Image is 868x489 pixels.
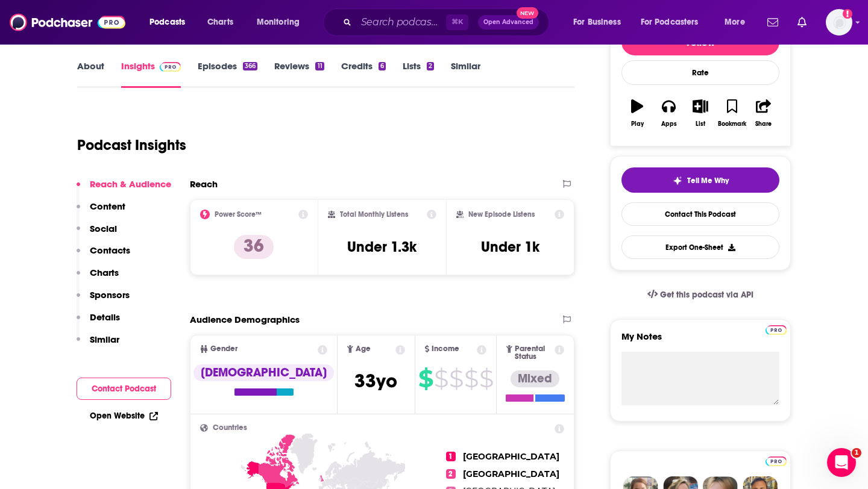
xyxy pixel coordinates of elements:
span: $ [418,369,433,388]
button: Sponsors [77,289,130,311]
a: About [77,60,104,88]
a: Episodes366 [198,60,257,88]
button: Bookmark [716,92,747,135]
h2: Total Monthly Listens [340,210,408,219]
button: open menu [141,13,201,32]
span: New [517,7,538,19]
button: Social [77,223,117,245]
a: Reviews11 [274,60,324,88]
img: Podchaser Pro [766,325,787,335]
a: InsightsPodchaser Pro [121,60,181,88]
button: List [685,92,716,135]
button: Details [77,311,120,334]
p: Content [90,201,125,212]
div: Apps [661,120,677,128]
h2: Power Score™ [215,210,262,219]
label: My Notes [621,331,779,352]
div: Share [755,120,772,128]
span: $ [434,369,448,388]
div: List [696,120,705,128]
h1: Podcast Insights [77,136,186,154]
p: Charts [90,267,119,278]
button: Reach & Audience [77,178,171,201]
button: Contacts [77,244,130,267]
a: Similar [451,60,480,88]
span: Countries [213,424,247,432]
a: Show notifications dropdown [763,12,783,33]
a: Show notifications dropdown [793,12,811,33]
span: More [725,14,745,31]
div: 366 [243,62,257,70]
span: For Business [573,14,621,31]
a: Pro website [766,455,787,466]
span: Open Advanced [483,19,533,25]
span: Podcasts [149,14,185,31]
a: Open Website [90,411,158,421]
button: Apps [653,92,684,135]
div: [DEMOGRAPHIC_DATA] [193,364,334,381]
h3: Under 1k [481,238,539,256]
h3: Under 1.3k [347,238,417,256]
button: open menu [248,13,315,32]
div: 11 [315,62,324,70]
span: [GEOGRAPHIC_DATA] [463,469,559,479]
span: 1 [852,448,861,458]
span: Get this podcast via API [660,290,753,300]
span: Logged in as hopeksander1 [826,9,852,36]
span: $ [449,369,463,388]
h2: Audience Demographics [190,314,300,325]
span: Charts [207,14,233,31]
img: Podchaser - Follow, Share and Rate Podcasts [10,11,125,34]
a: Lists2 [403,60,434,88]
a: Credits6 [341,60,386,88]
svg: Add a profile image [843,9,852,19]
button: open menu [716,13,760,32]
span: Age [356,345,371,353]
iframe: Intercom live chat [827,448,856,477]
div: 2 [427,62,434,70]
button: Show profile menu [826,9,852,36]
button: Similar [77,334,119,356]
div: Mixed [511,370,559,387]
input: Search podcasts, credits, & more... [356,13,446,32]
img: tell me why sparkle [673,176,682,185]
p: Sponsors [90,289,130,301]
button: Contact Podcast [77,378,171,400]
div: Bookmark [718,120,746,128]
img: Podchaser Pro [766,456,787,466]
span: [GEOGRAPHIC_DATA] [463,451,559,462]
button: Content [77,201,125,223]
button: Export One-Sheet [621,235,779,259]
a: Charts [200,13,241,32]
button: open menu [633,13,716,32]
span: $ [464,369,478,388]
h2: New Episode Listens [468,210,535,219]
span: 33 yo [354,369,397,393]
span: $ [479,369,493,388]
img: Podchaser Pro [160,62,181,72]
p: Details [90,311,120,323]
p: Similar [90,334,119,345]
span: Tell Me Why [687,176,729,185]
a: Get this podcast via API [638,280,763,310]
a: Pro website [766,323,787,335]
p: Contacts [90,244,130,256]
button: Play [621,92,653,135]
div: Rate [621,60,779,85]
button: Charts [77,267,119,289]
img: User Profile [826,9,852,36]
p: 36 [234,235,274,259]
div: Play [631,120,644,128]
a: Contact This Podcast [621,202,779,226]
span: Income [432,345,459,353]
p: Social [90,223,117,234]
button: open menu [565,13,636,32]
button: Share [748,92,779,135]
span: 2 [446,469,456,479]
h2: Reach [190,178,218,190]
span: Monitoring [257,14,300,31]
span: 1 [446,452,456,461]
button: Open AdvancedNew [478,15,539,30]
span: Parental Status [515,345,553,361]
